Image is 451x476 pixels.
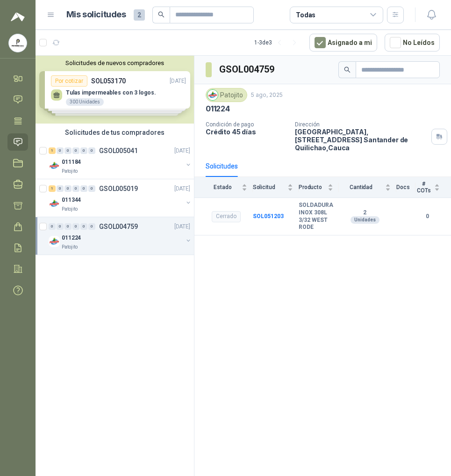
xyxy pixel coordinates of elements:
[212,211,241,222] div: Cerrado
[80,185,87,192] div: 0
[72,147,79,154] div: 0
[253,177,299,198] th: Solicitud
[351,216,379,224] div: Unidades
[339,209,391,217] b: 2
[49,183,192,213] a: 1 0 0 0 0 0 GSOL005019[DATE] Company Logo011344Patojito
[299,202,333,231] b: SOLDADURA INOX 308L 3/32 WEST RODE
[339,177,396,198] th: Cantidad
[415,177,451,198] th: # COTs
[206,128,287,136] p: Crédito 45 días
[158,11,165,18] span: search
[64,185,72,192] div: 0
[174,184,190,193] p: [DATE]
[253,213,284,220] a: SOL051203
[194,177,253,198] th: Estado
[99,147,138,154] p: GSOL005041
[66,8,126,22] h1: Mis solicitudes
[296,10,315,20] div: Todas
[49,147,56,154] div: 1
[206,121,287,128] p: Condición de pago
[344,66,351,73] span: search
[295,121,428,128] p: Dirección
[49,160,60,171] img: Company Logo
[174,222,190,231] p: [DATE]
[295,128,428,152] p: [GEOGRAPHIC_DATA], [STREET_ADDRESS] Santander de Quilichao , Cauca
[39,59,190,66] button: Solicitudes de nuevos compradores
[49,145,192,175] a: 1 0 0 0 0 0 GSOL005041[DATE] Company Logo011184Patojito
[206,184,240,190] span: Estado
[49,185,56,192] div: 1
[62,205,78,213] p: Patojito
[57,185,64,192] div: 0
[415,181,432,194] span: # COTs
[339,184,383,190] span: Cantidad
[49,198,60,209] img: Company Logo
[11,11,25,22] img: Logo peakr
[415,212,440,221] b: 0
[206,104,230,114] p: 011224
[88,185,95,192] div: 0
[62,243,78,251] p: Patojito
[49,221,192,251] a: 0 0 0 0 0 0 GSOL004759[DATE] Company Logo011224Patojito
[254,35,302,50] div: 1 - 3 de 3
[174,146,190,155] p: [DATE]
[36,124,194,141] div: Solicitudes de tus compradores
[72,185,79,192] div: 0
[62,158,81,167] p: 011184
[64,223,72,230] div: 0
[396,177,415,198] th: Docs
[62,234,81,242] p: 011224
[57,147,64,154] div: 0
[299,184,326,190] span: Producto
[99,223,138,230] p: GSOL004759
[88,147,95,154] div: 0
[219,62,276,77] h3: GSOL004759
[57,223,64,230] div: 0
[36,56,194,124] div: Solicitudes de nuevos compradoresPor cotizarSOL053170[DATE] Tulas impermeables con 3 logos.300 Un...
[72,223,79,230] div: 0
[80,223,87,230] div: 0
[99,185,138,192] p: GSOL005019
[134,9,145,21] span: 2
[251,91,283,100] p: 5 ago, 2025
[385,34,440,51] button: No Leídos
[62,196,81,205] p: 011344
[64,147,72,154] div: 0
[206,161,238,171] div: Solicitudes
[208,90,218,100] img: Company Logo
[9,34,27,52] img: Company Logo
[206,88,247,102] div: Patojito
[88,223,95,230] div: 0
[253,184,286,190] span: Solicitud
[299,177,339,198] th: Producto
[49,223,56,230] div: 0
[62,168,78,175] p: Patojito
[49,236,60,247] img: Company Logo
[80,147,87,154] div: 0
[309,34,377,51] button: Asignado a mi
